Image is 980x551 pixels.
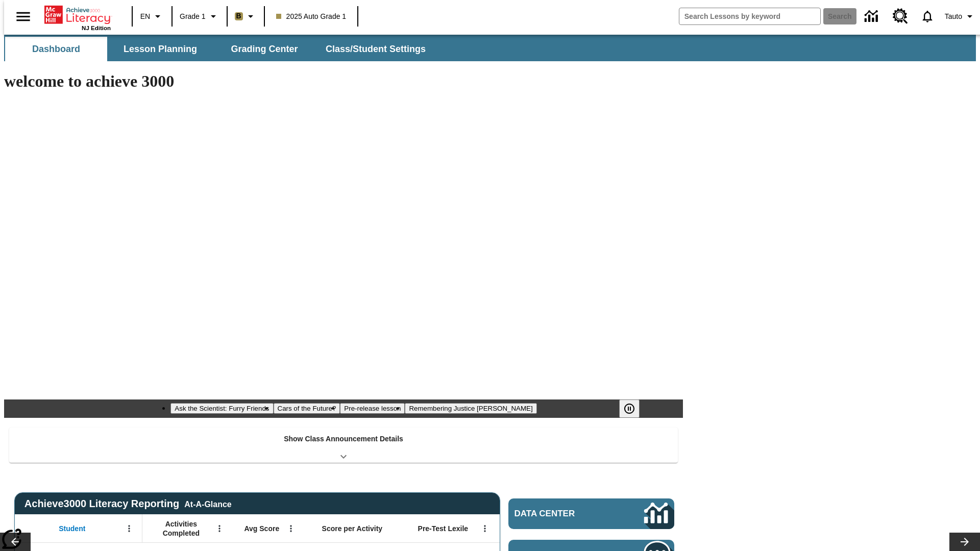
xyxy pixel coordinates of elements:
[340,403,405,414] button: Slide 3 Pre-release lesson
[317,37,434,61] button: Class/Student Settings
[212,521,227,536] button: Open Menu
[170,403,273,414] button: Slide 1 Ask the Scientist: Furry Friends
[276,11,347,22] span: 2025 Auto Grade 1
[514,509,610,519] span: Data Center
[619,399,640,418] button: Pause
[4,35,976,61] div: SubNavbar
[213,37,315,61] button: Grading Center
[914,3,941,30] a: Notifications
[44,5,111,25] a: Home
[180,11,206,22] span: Grade 1
[283,521,299,536] button: Open Menu
[619,399,650,418] div: Pause
[477,521,493,536] button: Open Menu
[274,403,340,414] button: Slide 2 Cars of the Future?
[109,37,211,61] button: Lesson Planning
[941,7,980,26] button: Profile/Settings
[405,403,536,414] button: Slide 4 Remembering Justice O'Connor
[4,72,683,91] h1: welcome to achieve 3000
[148,519,215,538] span: Activities Completed
[8,2,38,32] button: Open side menu
[231,7,261,26] button: Boost Class color is light brown. Change class color
[5,37,107,61] button: Dashboard
[244,524,279,533] span: Avg Score
[136,7,168,26] button: Language: EN, Select a language
[4,37,435,61] div: SubNavbar
[945,11,962,22] span: Tauto
[322,524,383,533] span: Score per Activity
[236,10,241,22] span: B
[9,428,678,463] div: Show Class Announcement Details
[949,533,980,551] button: Lesson carousel, Next
[284,434,403,444] p: Show Class Announcement Details
[508,498,674,529] a: Data Center
[859,3,887,31] a: Data Center
[24,498,232,510] span: Achieve3000 Literacy Reporting
[679,8,820,24] input: search field
[140,11,150,22] span: EN
[176,7,224,26] button: Grade: Grade 1, Select a grade
[59,524,85,533] span: Student
[418,524,469,533] span: Pre-Test Lexile
[887,3,914,30] a: Resource Center, Will open in new tab
[44,4,111,31] div: Home
[121,521,137,536] button: Open Menu
[184,498,231,509] div: At-A-Glance
[82,25,111,31] span: NJ Edition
